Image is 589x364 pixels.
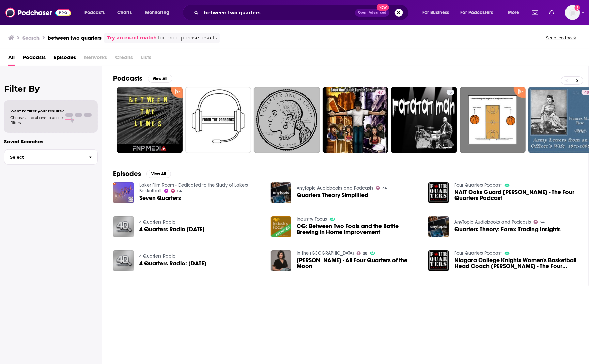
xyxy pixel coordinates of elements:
[565,5,580,20] span: Logged in as abbie.hatfield
[428,182,449,203] img: NAIT Ooks Guard Luka Korosec - The Four Quarters Podcast
[48,35,102,41] h3: between two quarters
[113,250,134,271] img: 4 Quarters Radio: October 28
[378,89,383,96] span: 47
[113,74,142,83] h2: Podcasts
[140,7,178,18] button: open menu
[139,260,206,266] span: 4 Quarters Radio: [DATE]
[117,8,132,17] span: Charts
[54,52,76,66] a: Episodes
[454,250,502,256] a: Four Quarters Podcast
[139,260,206,266] a: 4 Quarters Radio: October 28
[189,5,415,20] div: Search podcasts, credits, & more...
[297,216,327,222] a: Industry Focus
[456,7,503,18] button: open menu
[540,221,545,224] span: 34
[565,5,580,20] img: User Profile
[22,35,40,41] h3: Search
[358,11,386,14] span: Open Advanced
[5,6,71,19] img: Podchaser - Follow, Share and Rate Podcasts
[297,257,420,269] a: Shirley Marr - All Four Quarters of the Moon
[422,8,449,17] span: For Business
[141,52,151,66] span: Lists
[454,182,502,188] a: Four Quarters Podcast
[544,35,578,41] button: Send feedback
[113,170,171,178] a: EpisodesView All
[139,226,205,232] a: 4 Quarters Radio February 8
[584,89,589,96] span: 40
[534,220,545,224] a: 34
[113,216,134,237] img: 4 Quarters Radio February 8
[148,75,172,83] button: View All
[297,192,368,198] a: Quarters Theory Simplified
[454,219,531,225] a: AnyTopic Audiobooks and Podcasts
[158,34,217,42] span: for more precise results
[271,216,292,237] img: CG: Between Two Fools and the Battle Brewing in Home Improvement
[271,250,292,271] img: Shirley Marr - All Four Quarters of the Moon
[10,115,64,125] span: Choose a tab above to access filters.
[297,250,354,256] a: In the Reading Corner
[575,5,580,11] svg: Add a profile image
[84,8,105,17] span: Podcasts
[376,186,387,190] a: 34
[201,7,355,18] input: Search podcasts, credits, & more...
[297,223,420,235] a: CG: Between Two Fools and the Battle Brewing in Home Improvement
[454,226,561,232] a: Quarters Theory: Forex Trading Insights
[529,7,541,18] a: Show notifications dropdown
[454,257,578,269] span: Niagara College Knights Women's Basketball Head Coach [PERSON_NAME] - The Four Quarters Podcast
[297,257,420,269] span: [PERSON_NAME] - All Four Quarters of the Moon
[8,52,15,66] a: All
[171,189,182,193] a: 64
[447,90,454,95] a: 5
[357,251,367,255] a: 28
[84,52,107,66] span: Networks
[355,9,389,17] button: Open AdvancedNew
[382,187,387,190] span: 34
[454,189,578,201] span: NAIT Ooks Guard [PERSON_NAME] - The Four Quarters Podcast
[139,253,175,259] a: 4 Quarters Radio
[145,8,169,17] span: Monitoring
[418,7,458,18] button: open menu
[113,74,172,83] a: PodcastsView All
[139,182,248,194] a: Laker Film Room - Dedicated to the Study of Lakers Basketball
[177,190,182,193] span: 64
[139,226,205,232] span: 4 Quarters Radio [DATE]
[113,7,136,18] a: Charts
[146,170,171,178] button: View All
[449,89,452,96] span: 5
[4,84,98,94] h2: Filter By
[4,155,83,159] span: Select
[113,182,134,203] img: Seven Quarters
[4,138,98,145] p: Saved Searches
[565,5,580,20] button: Show profile menu
[428,216,449,237] a: Quarters Theory: Forex Trading Insights
[113,170,141,178] h2: Episodes
[80,7,113,18] button: open menu
[4,149,98,165] button: Select
[297,185,373,191] a: AnyTopic Audiobooks and Podcasts
[139,195,181,201] a: Seven Quarters
[503,7,528,18] button: open menu
[454,257,578,269] a: Niagara College Knights Women's Basketball Head Coach Chris Rao - The Four Quarters Podcast
[23,52,46,66] a: Podcasts
[546,7,557,18] a: Show notifications dropdown
[428,250,449,271] img: Niagara College Knights Women's Basketball Head Coach Chris Rao - The Four Quarters Podcast
[271,182,292,203] img: Quarters Theory Simplified
[391,87,457,153] a: 5
[375,90,386,95] a: 47
[115,52,133,66] span: Credits
[107,34,157,42] a: Try an exact match
[323,87,389,153] a: 47
[377,4,389,11] span: New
